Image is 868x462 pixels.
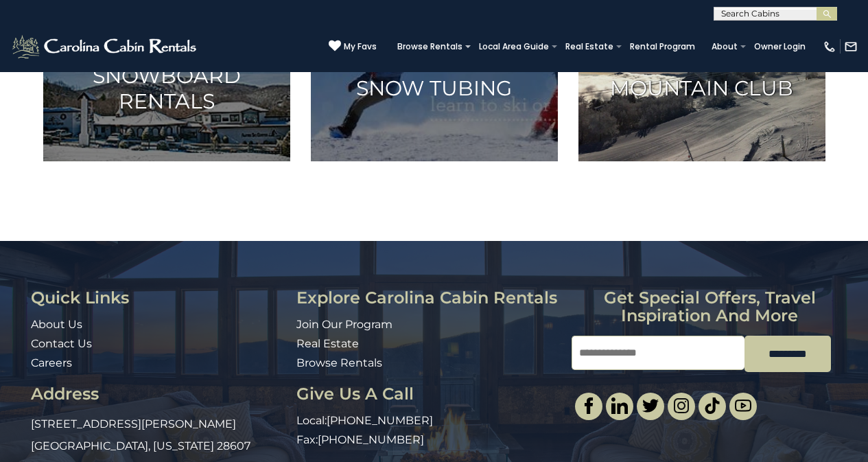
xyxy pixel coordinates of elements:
[296,385,562,403] h3: Give Us A Call
[580,397,597,414] img: facebook-single.svg
[704,397,720,414] img: tiktok.svg
[296,413,562,429] p: Local:
[60,37,273,113] h3: Ski and Snowboard Rentals
[705,37,744,56] a: About
[329,40,377,54] a: My Favs
[296,356,382,369] a: Browse Rentals
[31,413,286,457] p: [STREET_ADDRESS][PERSON_NAME] [GEOGRAPHIC_DATA], [US_STATE] 28607
[844,40,858,54] img: mail-regular-white.png
[296,318,392,331] a: Join Our Program
[10,33,200,60] img: White-1-2.png
[623,37,702,56] a: Rental Program
[735,397,751,414] img: youtube-light.svg
[296,432,562,448] p: Fax:
[747,37,812,56] a: Owner Login
[344,41,377,53] span: My Favs
[296,337,359,350] a: Real Estate
[611,397,628,414] img: linkedin-single.svg
[296,289,562,307] h3: Explore Carolina Cabin Rentals
[572,289,847,325] h3: Get special offers, travel inspiration and more
[559,37,620,56] a: Real Estate
[31,385,286,403] h3: Address
[327,414,433,427] a: [PHONE_NUMBER]
[31,289,286,307] h3: Quick Links
[31,337,92,350] a: Contact Us
[31,318,82,331] a: About Us
[318,433,424,446] a: [PHONE_NUMBER]
[31,356,72,369] a: Careers
[596,50,808,101] h3: The Beech Mountain Club
[472,37,556,56] a: Local Area Guide
[642,397,659,414] img: twitter-single.svg
[390,37,469,56] a: Browse Rentals
[823,40,836,54] img: phone-regular-white.png
[673,397,690,414] img: instagram-single.svg
[328,50,541,101] h3: Ski Resorts and Snow Tubing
